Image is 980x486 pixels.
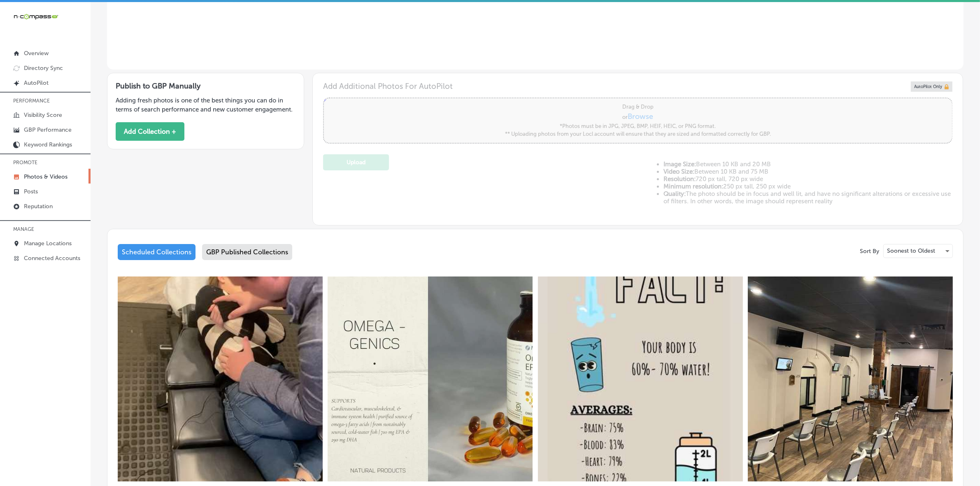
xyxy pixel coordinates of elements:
div: Soonest to Oldest [884,244,952,258]
div: GBP Published Collections [202,244,292,260]
img: Collection thumbnail [118,277,323,481]
img: Collection thumbnail [328,277,533,481]
img: 660ab0bf-5cc7-4cb8-ba1c-48b5ae0f18e60NCTV_CLogo_TV_Black_-500x88.png [13,13,58,21]
p: Soonest to Oldest [887,247,935,255]
p: Manage Locations [24,240,72,247]
p: Reputation [24,203,53,210]
p: Directory Sync [24,65,63,72]
p: GBP Performance [24,126,72,133]
p: Posts [24,188,38,195]
p: Keyword Rankings [24,141,72,148]
button: Add Collection + [116,122,184,141]
p: Adding fresh photos is one of the best things you can do in terms of search performance and new c... [116,96,296,114]
div: Scheduled Collections [118,244,196,260]
p: Overview [24,50,49,57]
p: AutoPilot [24,79,49,86]
img: Collection thumbnail [748,277,953,481]
img: Collection thumbnail [538,277,743,481]
p: Visibility Score [24,112,62,119]
p: Sort By [860,248,879,255]
p: Photos & Videos [24,173,68,180]
h3: Publish to GBP Manually [116,81,296,91]
p: Connected Accounts [24,255,80,262]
